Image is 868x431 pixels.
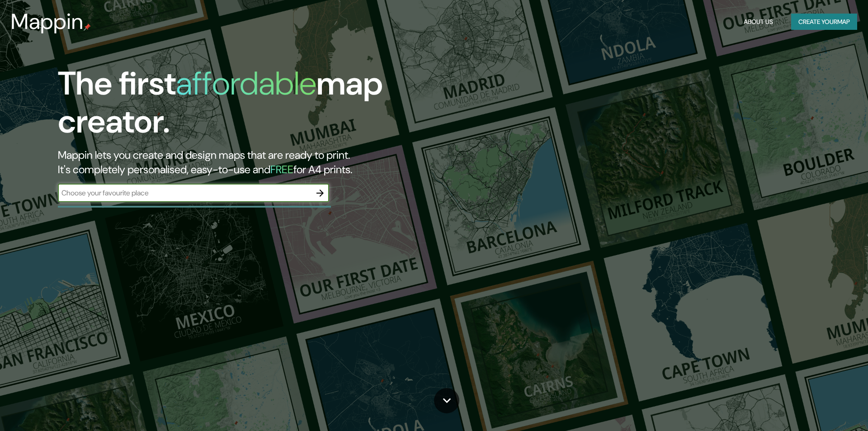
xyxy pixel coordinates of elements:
h5: FREE [270,162,293,176]
h1: The first map creator. [58,65,492,148]
img: mappin-pin [84,24,91,31]
h1: affordable [176,62,316,104]
h2: Mappin lets you create and design maps that are ready to print. It's completely personalised, eas... [58,148,492,177]
input: Choose your favourite place [58,188,311,198]
h3: Mappin [11,9,84,34]
button: Create yourmap [791,14,857,30]
button: About Us [740,14,777,30]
